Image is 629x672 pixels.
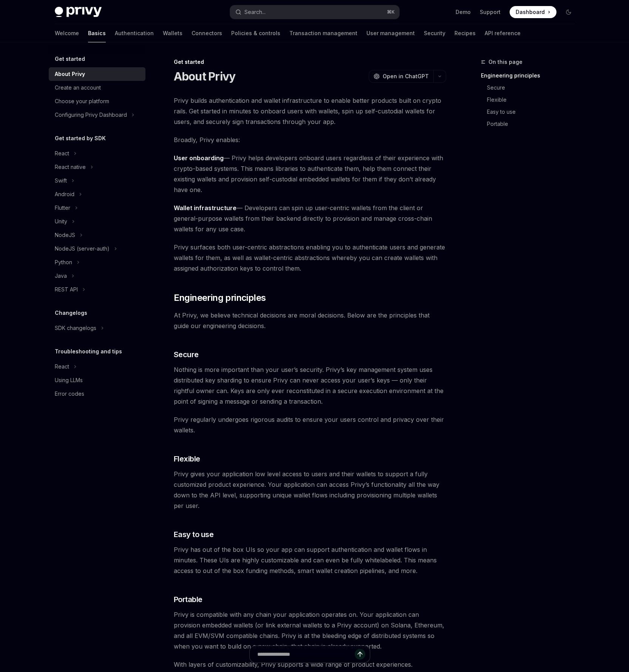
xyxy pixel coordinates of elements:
[174,95,446,127] span: Privy builds authentication and wallet infrastructure to enable better products built on crypto r...
[174,70,236,83] h1: About Privy
[244,8,266,17] div: Search...
[174,529,214,540] span: Easy to use
[55,285,78,294] div: REST API
[55,231,75,240] div: NodeJS
[55,134,106,143] h5: Get started by SDK
[174,203,446,234] span: — Developers can spin up user-centric wallets from the client or general-purpose wallets from the...
[55,347,122,356] h5: Troubleshooting and tips
[454,24,476,42] a: Recipes
[510,6,556,18] a: Dashboard
[55,97,109,106] div: Choose your platform
[369,70,433,83] button: Open in ChatGPT
[88,24,106,42] a: Basics
[55,176,67,185] div: Swift
[174,310,446,331] span: At Privy, we believe technical decisions are moral decisions. Below are the principles that guide...
[192,24,222,42] a: Connectors
[516,8,545,16] span: Dashboard
[115,24,154,42] a: Authentication
[563,6,575,18] button: Toggle dark mode
[487,106,581,118] a: Easy to use
[55,149,69,158] div: React
[55,244,110,253] div: NodeJS (server-auth)
[55,203,70,212] div: Flutter
[55,217,67,226] div: Unity
[231,24,280,42] a: Policies & controls
[488,57,522,67] span: On this page
[55,362,69,371] div: React
[230,5,399,19] button: Search...⌘K
[55,308,87,317] h5: Changelogs
[174,204,236,212] strong: Wallet infrastructure
[355,649,365,660] button: Send message
[55,258,72,267] div: Python
[55,24,79,42] a: Welcome
[487,94,581,106] a: Flexible
[55,54,85,63] h5: Get started
[487,82,581,94] a: Secure
[174,364,446,407] span: Nothing is more important than your user’s security. Privy’s key management system uses distribut...
[424,24,445,42] a: Security
[55,83,101,92] div: Create an account
[174,609,446,652] span: Privy is compatible with any chain your application operates on. Your application can provision e...
[174,454,200,464] span: Flexible
[481,70,581,82] a: Engineering principles
[366,24,415,42] a: User management
[383,73,429,80] span: Open in ChatGPT
[174,242,446,274] span: Privy surfaces both user-centric abstractions enabling you to authenticate users and generate wal...
[174,469,446,511] span: Privy gives your application low level access to users and their wallets to support a fully custo...
[174,135,446,145] span: Broadly, Privy enables:
[55,376,83,385] div: Using LLMs
[480,8,501,16] a: Support
[55,271,67,280] div: Java
[174,414,446,435] span: Privy regularly undergoes rigorous audits to ensure your users control and privacy over their wal...
[55,190,74,199] div: Android
[55,110,127,119] div: Configuring Privy Dashboard
[55,7,102,17] img: dark logo
[174,292,266,304] span: Engineering principles
[55,70,85,79] div: About Privy
[485,24,521,42] a: API reference
[49,67,145,81] a: About Privy
[49,81,145,94] a: Create an account
[487,118,581,130] a: Portable
[174,154,224,162] strong: User onboarding
[456,8,471,16] a: Demo
[55,163,86,172] div: React native
[387,9,395,15] span: ⌘ K
[49,373,145,387] a: Using LLMs
[55,389,84,398] div: Error codes
[49,94,145,108] a: Choose your platform
[55,324,96,333] div: SDK changelogs
[174,153,446,195] span: — Privy helps developers onboard users regardless of their experience with crypto-based systems. ...
[289,24,357,42] a: Transaction management
[174,349,199,360] span: Secure
[49,387,145,401] a: Error codes
[163,24,182,42] a: Wallets
[174,594,202,605] span: Portable
[174,544,446,576] span: Privy has out of the box UIs so your app can support authentication and wallet flows in minutes. ...
[174,58,446,66] div: Get started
